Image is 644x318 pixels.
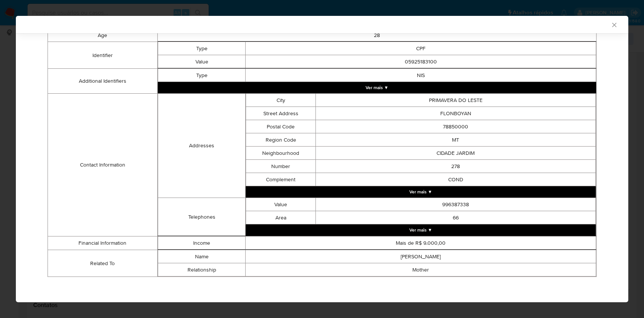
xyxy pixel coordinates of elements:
td: 78850000 [316,120,596,133]
td: COND [316,173,596,186]
td: 278 [316,160,596,173]
td: Region Code [246,133,316,147]
td: Number [246,160,316,173]
td: Additional Identifiers [48,69,158,94]
td: Type [158,69,245,82]
td: PRIMAVERA DO LESTE [316,94,596,107]
td: Mother [246,263,596,276]
td: Value [158,55,245,68]
div: closure-recommendation-modal [16,16,628,302]
td: Contact Information [48,94,158,236]
td: Neighbourhood [246,147,316,160]
td: Complement [246,173,316,186]
td: Street Address [246,107,316,120]
td: 28 [157,29,596,42]
td: Addresses [158,94,245,198]
td: Postal Code [246,120,316,133]
td: Value [246,198,316,211]
td: MT [316,133,596,147]
td: 996387338 [316,198,596,211]
td: Name [158,250,245,263]
button: Expand array [246,224,596,236]
td: Financial Information [48,236,158,250]
td: 05925183100 [246,55,596,68]
td: Telephones [158,198,245,236]
td: Area [246,211,316,224]
button: Expand array [246,186,596,198]
td: CIDADE JARDIM [316,147,596,160]
td: Identifier [48,42,158,69]
td: Age [48,29,158,42]
button: Fechar a janela [610,21,617,28]
td: Related To [48,250,158,277]
td: 66 [316,211,596,224]
td: Relationship [158,263,245,276]
td: Type [158,42,245,55]
td: FLONBOYAN [316,107,596,120]
button: Expand array [158,82,596,93]
td: City [246,94,316,107]
td: NIS [246,69,596,82]
td: Mais de R$ 9.000,00 [246,236,596,250]
td: CPF [246,42,596,55]
td: Income [158,236,245,250]
td: [PERSON_NAME] [246,250,596,263]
